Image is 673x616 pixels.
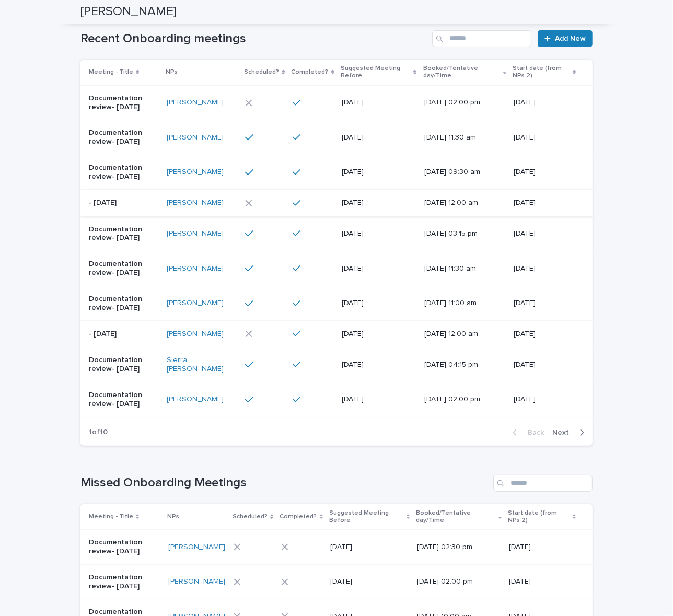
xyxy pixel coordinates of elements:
[80,120,593,155] tr: Documentation review- [DATE][PERSON_NAME] [DATE][DATE] 11:30 am[DATE]
[514,299,576,308] p: [DATE]
[424,264,499,273] p: [DATE] 11:30 am
[424,395,499,404] p: [DATE] 02:00 pm
[89,66,133,78] p: Meeting - Title
[167,98,224,107] a: [PERSON_NAME]
[168,577,225,586] a: [PERSON_NAME]
[80,420,116,445] p: 1 of 10
[80,4,177,19] h2: [PERSON_NAME]
[538,30,593,47] a: Add New
[80,347,593,382] tr: Documentation review- [DATE]Sierra [PERSON_NAME] [DATE][DATE] 04:15 pm[DATE]
[555,35,586,42] span: Add New
[167,299,224,308] a: [PERSON_NAME]
[80,216,593,251] tr: Documentation review- [DATE][PERSON_NAME] [DATE][DATE] 03:15 pm[DATE]
[416,507,496,527] p: Booked/Tentative day/Time
[341,63,411,82] p: Suggested Meeting Before
[89,199,158,207] p: - [DATE]
[514,361,576,369] p: [DATE]
[89,129,158,146] p: Documentation review- [DATE]
[280,511,317,522] p: Completed?
[80,321,593,347] tr: - [DATE][PERSON_NAME] [DATE][DATE] 12:00 am[DATE]
[167,168,224,177] a: [PERSON_NAME]
[89,538,160,556] p: Documentation review- [DATE]
[330,577,405,586] p: [DATE]
[167,229,224,238] a: [PERSON_NAME]
[167,264,224,273] a: [PERSON_NAME]
[80,286,593,321] tr: Documentation review- [DATE][PERSON_NAME] [DATE][DATE] 11:00 am[DATE]
[89,511,133,522] p: Meeting - Title
[167,199,224,207] a: [PERSON_NAME]
[330,543,405,552] p: [DATE]
[80,155,593,190] tr: Documentation review- [DATE][PERSON_NAME] [DATE][DATE] 09:30 am[DATE]
[244,66,279,78] p: Scheduled?
[342,361,416,369] p: [DATE]
[509,543,576,552] p: [DATE]
[80,31,428,47] h1: Recent Onboarding meetings
[552,429,575,436] span: Next
[424,199,499,207] p: [DATE] 12:00 am
[508,507,570,527] p: Start date (from NPs 2)
[342,299,416,308] p: [DATE]
[514,133,576,142] p: [DATE]
[80,190,593,216] tr: - [DATE][PERSON_NAME] [DATE][DATE] 12:00 am[DATE]
[167,395,224,404] a: [PERSON_NAME]
[514,330,576,339] p: [DATE]
[424,133,499,142] p: [DATE] 11:30 am
[80,251,593,286] tr: Documentation review- [DATE][PERSON_NAME] [DATE][DATE] 11:30 am[DATE]
[514,264,576,273] p: [DATE]
[493,475,593,492] input: Search
[432,30,531,47] input: Search
[521,429,544,436] span: Back
[342,264,416,273] p: [DATE]
[424,168,499,177] p: [DATE] 09:30 am
[424,361,499,369] p: [DATE] 04:15 pm
[513,63,570,82] p: Start date (from NPs 2)
[504,428,548,437] button: Back
[89,573,160,591] p: Documentation review- [DATE]
[89,295,158,312] p: Documentation review- [DATE]
[424,330,499,339] p: [DATE] 12:00 am
[424,299,499,308] p: [DATE] 11:00 am
[514,395,576,404] p: [DATE]
[89,330,158,339] p: - [DATE]
[167,356,237,374] a: Sierra [PERSON_NAME]
[167,330,224,339] a: [PERSON_NAME]
[89,164,158,181] p: Documentation review- [DATE]
[80,85,593,120] tr: Documentation review- [DATE][PERSON_NAME] [DATE][DATE] 02:00 pm[DATE]
[424,98,499,107] p: [DATE] 02:00 pm
[80,475,489,491] h1: Missed Onboarding Meetings
[342,395,416,404] p: [DATE]
[80,382,593,417] tr: Documentation review- [DATE][PERSON_NAME] [DATE][DATE] 02:00 pm[DATE]
[89,391,158,409] p: Documentation review- [DATE]
[168,543,225,552] a: [PERSON_NAME]
[80,564,593,599] tr: Documentation review- [DATE][PERSON_NAME] [DATE][DATE] 02:00 pm[DATE]
[514,98,576,107] p: [DATE]
[424,229,499,238] p: [DATE] 03:15 pm
[342,229,416,238] p: [DATE]
[423,63,501,82] p: Booked/Tentative day/Time
[292,66,329,78] p: Completed?
[89,94,158,112] p: Documentation review- [DATE]
[342,168,416,177] p: [DATE]
[417,543,492,552] p: [DATE] 02:30 pm
[80,530,593,565] tr: Documentation review- [DATE][PERSON_NAME] [DATE][DATE] 02:30 pm[DATE]
[329,507,404,527] p: Suggested Meeting Before
[342,330,416,339] p: [DATE]
[514,229,576,238] p: [DATE]
[417,577,492,586] p: [DATE] 02:00 pm
[167,133,224,142] a: [PERSON_NAME]
[514,199,576,207] p: [DATE]
[342,199,416,207] p: [DATE]
[548,428,593,437] button: Next
[509,577,576,586] p: [DATE]
[233,511,268,522] p: Scheduled?
[89,260,158,277] p: Documentation review- [DATE]
[89,356,158,374] p: Documentation review- [DATE]
[167,511,179,522] p: NPs
[342,133,416,142] p: [DATE]
[89,225,158,243] p: Documentation review- [DATE]
[166,66,178,78] p: NPs
[514,168,576,177] p: [DATE]
[342,98,416,107] p: [DATE]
